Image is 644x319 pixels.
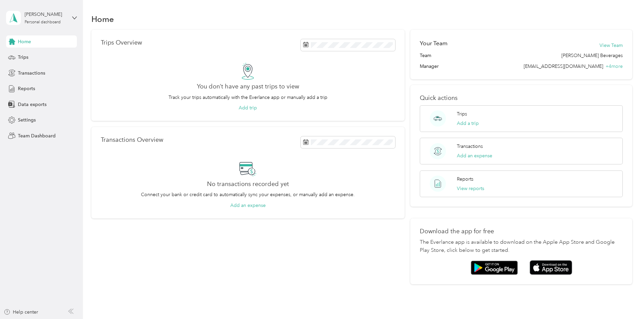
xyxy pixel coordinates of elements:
[197,83,299,90] h2: You don’t have any past trips to view
[18,70,45,77] span: Transactions
[239,104,257,111] button: Add trip
[561,52,623,59] span: [PERSON_NAME] Beverages
[606,281,644,319] iframe: Everlance-gr Chat Button Frame
[18,38,31,45] span: Home
[606,63,623,69] span: + 4 more
[420,228,623,235] p: Download the app for free
[18,54,28,61] span: Trips
[420,39,447,48] h2: Your Team
[169,94,327,101] p: Track your trips automatically with the Everlance app or manually add a trip
[524,63,603,69] span: [EMAIL_ADDRESS][DOMAIN_NAME]
[420,238,623,255] p: The Everlance app is available to download on the Apple App Store and Google Play Store, click be...
[457,120,479,127] button: Add a trip
[91,16,114,23] h1: Home
[599,42,623,49] button: View Team
[230,202,266,209] button: Add an expense
[471,261,518,275] img: Google play
[457,152,492,159] button: Add an expense
[457,110,467,117] p: Trips
[207,181,289,188] h2: No transactions recorded yet
[420,95,623,102] p: Quick actions
[18,132,56,139] span: Team Dashboard
[141,191,355,198] p: Connect your bank or credit card to automatically sync your expenses, or manually add an expense.
[101,39,142,46] p: Trips Overview
[101,136,163,143] p: Transactions Overview
[457,176,473,183] p: Reports
[457,185,484,192] button: View reports
[530,260,572,275] img: App store
[18,101,47,108] span: Data exports
[420,63,439,70] span: Manager
[18,85,35,92] span: Reports
[420,52,431,59] span: Team
[18,116,36,124] span: Settings
[25,11,67,18] div: [PERSON_NAME]
[25,20,61,24] div: Personal dashboard
[4,309,38,316] button: Help center
[457,143,483,150] p: Transactions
